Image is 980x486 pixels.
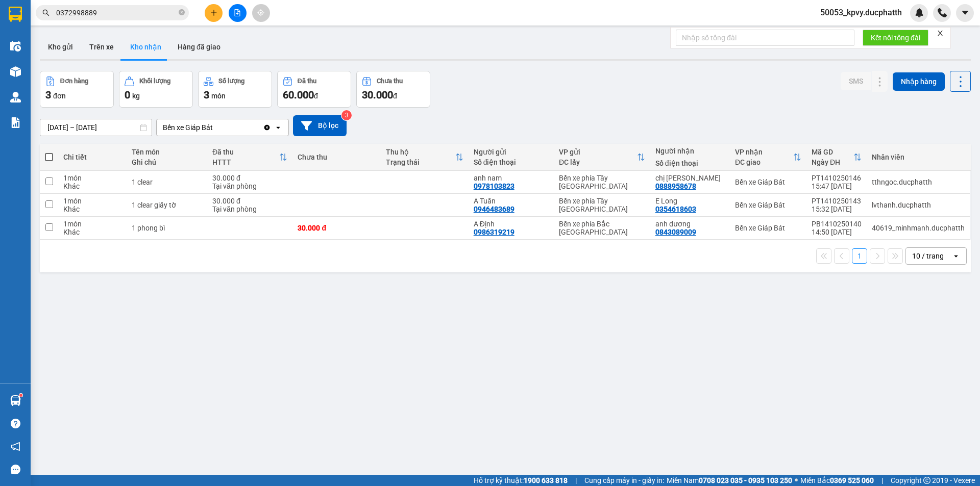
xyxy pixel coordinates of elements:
input: Nhập số tổng đài [676,30,854,46]
button: Kho nhận [122,35,169,59]
div: Khác [63,228,121,236]
div: 0354618603 [655,205,696,213]
span: notification [11,442,20,451]
svg: open [274,123,282,132]
div: 40619_minhmanh.ducphatth [872,224,965,232]
div: Bến xe phía Tây [GEOGRAPHIC_DATA] [559,174,645,190]
button: 1 [852,248,867,264]
img: phone-icon [938,8,947,17]
span: đ [393,92,397,100]
div: A Định [474,220,549,228]
div: Bến xe Giáp Bát [735,224,801,232]
div: chị lương [655,174,725,182]
span: 30.000 [362,89,393,101]
span: món [211,92,226,100]
div: VP nhận [735,148,793,156]
div: Người gửi [474,148,549,156]
div: 0978103823 [474,182,514,190]
div: Trạng thái [386,158,455,166]
div: Tên món [132,148,202,156]
span: Miền Bắc [800,475,874,486]
span: Kết nối tổng đài [871,32,920,43]
div: PT1410250146 [812,174,862,182]
div: 15:47 [DATE] [812,182,862,190]
button: Nhập hàng [893,72,945,91]
div: Mã GD [812,148,853,156]
div: 1 clear giấy tờ [132,201,202,209]
span: Hỗ trợ kỹ thuật: [474,475,568,486]
button: Khối lượng0kg [119,71,193,108]
div: 1 phong bì [132,224,202,232]
span: close-circle [179,9,185,15]
button: Trên xe [81,35,122,59]
div: PB1410250140 [812,220,862,228]
span: caret-down [961,8,970,17]
div: 1 món [63,220,121,228]
button: caret-down [956,4,974,22]
button: Hàng đã giao [169,35,229,59]
div: Đã thu [298,78,316,85]
div: Đơn hàng [60,78,88,85]
div: HTTT [212,158,279,166]
div: Số điện thoại [474,158,549,166]
span: plus [210,9,217,16]
div: E Long [655,197,725,205]
sup: 3 [341,110,352,120]
input: Tìm tên, số ĐT hoặc mã đơn [56,7,177,18]
div: 0986319219 [474,228,514,236]
span: copyright [923,477,930,484]
span: Cung cấp máy in - giấy in: [584,475,664,486]
input: Selected Bến xe Giáp Bát. [214,122,215,133]
img: icon-new-feature [915,8,924,17]
div: 30.000 đ [212,197,287,205]
span: search [42,9,50,16]
div: 1 món [63,197,121,205]
span: | [881,475,883,486]
span: | [575,475,577,486]
th: Toggle SortBy [806,144,867,171]
sup: 1 [19,394,22,397]
div: Người nhận [655,147,725,155]
div: ĐC lấy [559,158,637,166]
strong: 1900 633 818 [524,476,568,484]
span: ⚪️ [795,478,798,482]
img: warehouse-icon [10,395,21,406]
div: Bến xe Giáp Bát [735,178,801,186]
div: Khác [63,205,121,213]
span: 3 [204,89,209,101]
span: close-circle [179,8,185,18]
div: Tại văn phòng [212,205,287,213]
div: ĐC giao [735,158,793,166]
span: message [11,465,20,474]
div: Chi tiết [63,153,121,161]
div: 1 clear [132,178,202,186]
div: A Tuấn [474,197,549,205]
span: 3 [45,89,51,101]
div: Khối lượng [139,78,170,85]
button: Chưa thu30.000đ [356,71,430,108]
div: 15:32 [DATE] [812,205,862,213]
button: Số lượng3món [198,71,272,108]
div: Ngày ĐH [812,158,853,166]
span: close [937,30,944,37]
div: Bến xe Giáp Bát [735,201,801,209]
button: Bộ lọc [293,115,347,136]
div: Bến xe phía Tây [GEOGRAPHIC_DATA] [559,197,645,213]
th: Toggle SortBy [730,144,806,171]
div: Đã thu [212,148,279,156]
div: 0843089009 [655,228,696,236]
div: 1 món [63,174,121,182]
div: Chưa thu [377,78,403,85]
span: 60.000 [283,89,314,101]
img: solution-icon [10,117,21,128]
div: Khác [63,182,121,190]
span: kg [132,92,140,100]
button: SMS [841,72,871,90]
img: logo-vxr [9,7,22,22]
div: Số điện thoại [655,159,725,167]
svg: Clear value [263,123,271,132]
span: question-circle [11,419,20,428]
button: plus [205,4,223,22]
strong: 0369 525 060 [830,476,874,484]
span: Miền Nam [667,475,792,486]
